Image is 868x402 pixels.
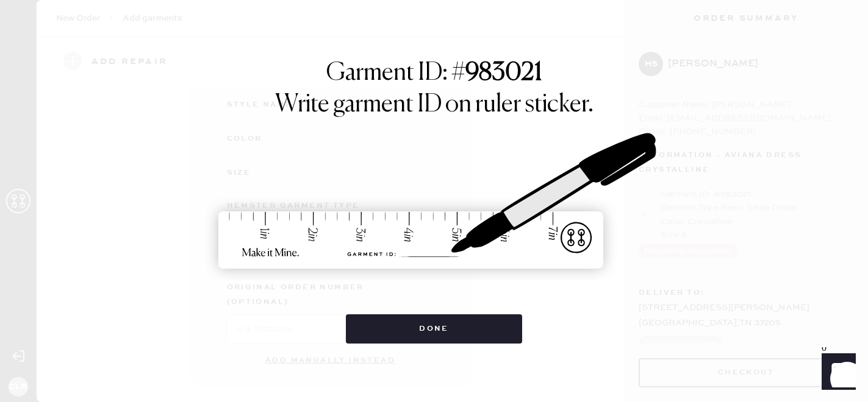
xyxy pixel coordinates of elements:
[326,58,542,90] h1: Garment ID: #
[346,314,522,344] button: Done
[275,90,594,119] h1: Write garment ID on ruler sticker.
[206,101,663,302] img: ruler-sticker-sharpie.svg
[465,61,542,85] strong: 983021
[810,347,863,400] iframe: Front Chat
